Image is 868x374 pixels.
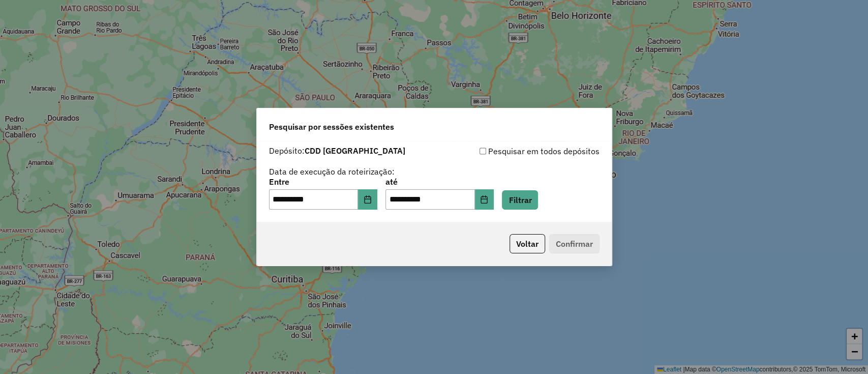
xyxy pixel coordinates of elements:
button: Choose Date [358,189,377,210]
div: Pesquisar em todos depósitos [434,145,600,157]
label: Depósito: [269,145,405,157]
label: Data de execução da roteirização: [269,165,395,178]
label: até [385,176,494,188]
label: Entre [269,176,377,188]
span: Pesquisar por sessões existentes [269,121,394,133]
button: Voltar [510,234,545,253]
button: Filtrar [502,190,538,210]
button: Choose Date [475,189,494,210]
strong: CDD [GEOGRAPHIC_DATA] [305,146,405,156]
